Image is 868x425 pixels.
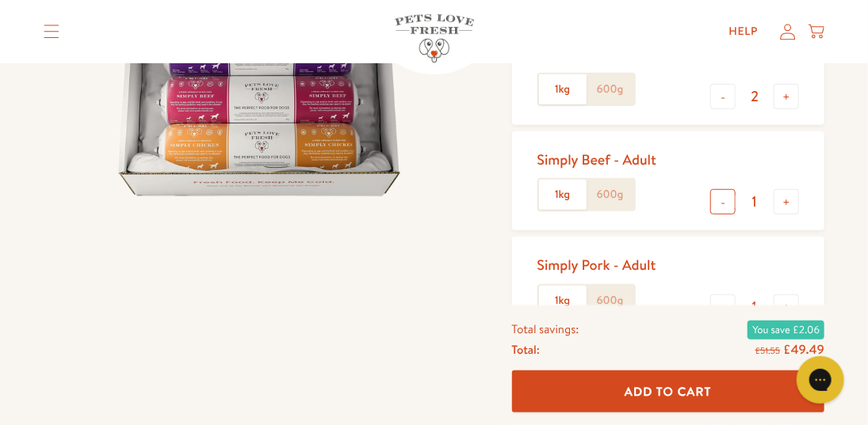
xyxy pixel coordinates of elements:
div: Simply Chicken - Adult [537,45,678,63]
label: 600g [587,286,634,316]
label: 1kg [539,74,587,104]
button: - [710,294,736,320]
label: 1kg [539,286,587,316]
span: Total: [512,340,540,360]
a: Help [717,16,771,47]
button: + [774,294,799,320]
button: + [774,84,799,109]
iframe: Gorgias live chat messenger [789,351,852,409]
summary: Translation missing: en.sections.header.menu [31,12,72,51]
button: + [774,189,799,214]
span: £49.49 [783,341,824,359]
s: £51.55 [755,344,781,357]
img: Pets Love Fresh [395,14,474,63]
button: Add To Cart [512,371,825,413]
button: - [710,189,736,214]
label: 600g [587,74,634,104]
span: You save £2.06 [748,321,824,340]
label: 1kg [539,180,587,210]
button: - [710,84,736,109]
div: Simply Beef - Adult [537,150,657,169]
label: 600g [587,180,634,210]
span: Total savings: [512,319,579,340]
span: Add To Cart [625,383,712,400]
div: Simply Pork - Adult [537,256,656,274]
